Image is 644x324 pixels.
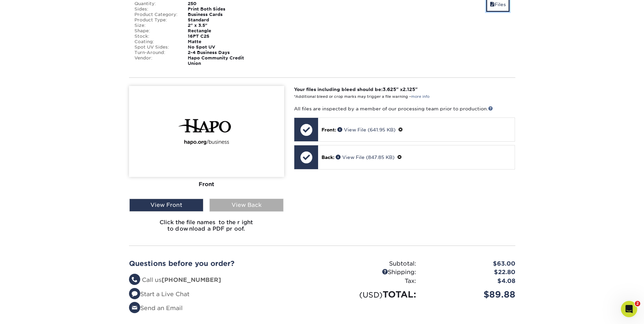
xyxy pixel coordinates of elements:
small: (USD) [359,290,383,299]
strong: [PHONE_NUMBER] [162,276,221,283]
div: $89.88 [421,288,520,301]
li: Call us [129,276,317,285]
strong: Your files including bleed should be: " x " [294,87,418,92]
div: Turn-Around: [129,50,183,55]
div: 250 [183,1,258,6]
div: Tax: [322,277,421,286]
div: Product Type: [129,17,183,23]
h6: Click the file names to the right to download a PDF proof. [129,219,284,237]
div: Shipping: [322,268,421,277]
div: Subtotal: [322,259,421,268]
p: All files are inspected by a member of our processing team prior to production. [294,105,515,112]
a: more info [411,94,429,99]
div: TOTAL: [322,288,421,301]
div: Business Cards [183,12,258,17]
div: Size: [129,23,183,28]
a: View File (641.95 KB) [337,127,395,132]
div: Standard [183,17,258,23]
span: 2.125 [403,87,415,92]
div: Print Both Sides [183,6,258,12]
div: 2" x 3.5" [183,23,258,28]
iframe: Google Customer Reviews [2,303,58,322]
div: Stock: [129,34,183,39]
div: View Back [209,199,283,212]
a: Start a Live Chat [129,291,189,298]
span: 3.625 [383,87,396,92]
div: 16PT C2S [183,34,258,39]
div: $4.08 [421,277,520,286]
h2: Questions before you order? [129,259,317,268]
div: Rectangle [183,28,258,34]
div: Quantity: [129,1,183,6]
iframe: Intercom live chat [621,301,637,317]
div: $63.00 [421,259,520,268]
div: Hapo Community Credit Union [183,55,258,66]
span: Back: [321,155,334,160]
div: $22.80 [421,268,520,277]
a: Send an Email [129,305,183,311]
div: Sides: [129,6,183,12]
div: Front [129,177,284,192]
div: 2-4 Business Days [183,50,258,55]
span: Front: [321,127,336,132]
div: Vendor: [129,55,183,66]
span: 2 [635,301,640,306]
div: Shape: [129,28,183,34]
span: files [490,2,495,7]
div: Matte [183,39,258,44]
a: View File (847.85 KB) [336,155,394,160]
div: No Spot UV [183,44,258,50]
div: Product Category: [129,12,183,17]
small: *Additional bleed or crop marks may trigger a file warning – [294,94,429,99]
div: Coating: [129,39,183,44]
div: Spot UV Sides: [129,44,183,50]
div: View Front [129,199,203,212]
